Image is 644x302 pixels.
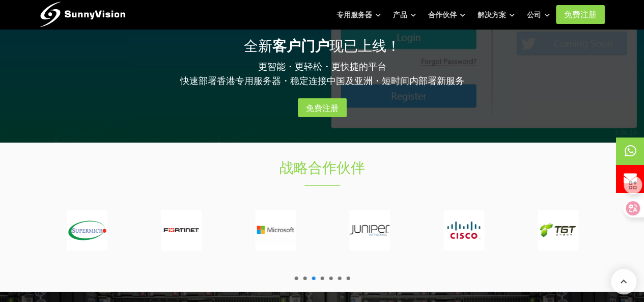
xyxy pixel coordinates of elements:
[244,38,272,54] font: 全新
[272,38,329,54] font: 客户门户
[564,10,597,19] font: 免费注册
[67,210,107,251] img: supermicro-150.png
[255,210,296,251] img: microsoft-150.png
[443,210,484,251] img: cisco-150.png
[393,11,407,19] font: 产品
[428,11,457,19] font: 合作伙伴
[161,210,202,251] img: fortinet-150.png
[527,11,541,19] font: 公司
[306,103,339,112] font: 免费注册
[349,210,390,251] img: juniper-150.png
[527,6,550,24] a: 公司
[393,6,416,24] a: 产品
[180,76,464,86] font: 快速部署香港专用服务器・稳定连接中国及亚洲・短时间内部署新服务
[478,6,515,24] a: 解决方案
[556,5,605,24] a: 免费注册
[428,6,465,24] a: 合作伙伴
[538,210,578,251] img: tgs-150.png
[279,160,365,176] font: 战略合作伙伴
[258,62,386,72] font: 更智能・更轻松・更快捷的平台
[478,11,506,19] font: 解决方案
[329,38,401,54] font: 现已上线！
[298,98,347,117] a: 免费注册
[337,11,372,19] font: 专用服务器
[337,6,381,24] a: 专用服务器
